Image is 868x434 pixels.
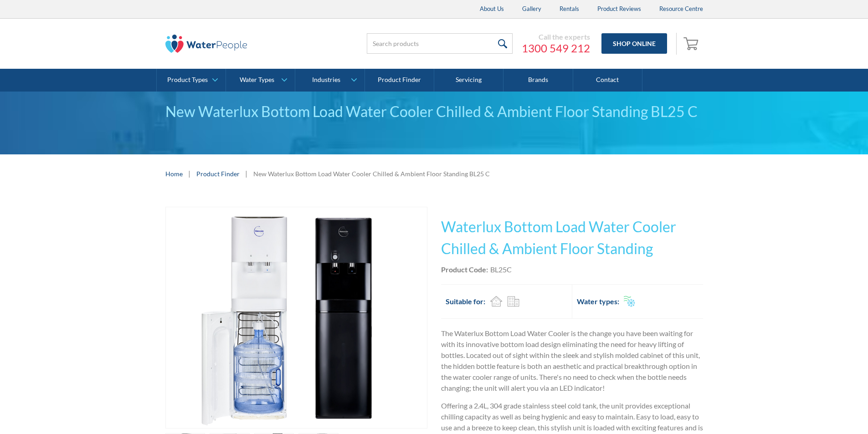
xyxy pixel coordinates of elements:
a: Contact [573,69,642,92]
img: New Waterlux Bottom Load Water Cooler Chilled & Ambient Floor Standing BL25 C [186,207,407,428]
a: 1300 549 212 [522,41,590,55]
div: New Waterlux Bottom Load Water Cooler Chilled & Ambient Floor Standing BL25 C [253,169,490,179]
iframe: podium webchat widget bubble [777,388,868,434]
div: Water Types [240,76,274,84]
input: Search products [367,33,513,54]
img: shopping cart [683,36,701,51]
a: open lightbox [165,207,427,429]
a: Servicing [434,69,503,92]
div: Industries [312,76,340,84]
a: Water Types [226,69,295,92]
a: Shop Online [601,33,667,54]
a: Industries [295,69,364,92]
a: Product Finder [196,169,240,179]
img: The Water People [165,35,247,53]
div: BL25C [490,264,512,275]
div: | [187,168,192,179]
h1: Waterlux Bottom Load Water Cooler Chilled & Ambient Floor Standing [441,216,703,260]
a: Home [165,169,183,179]
div: | [244,168,249,179]
div: Product Types [167,76,208,84]
h2: Water types: [577,296,619,307]
a: Product Finder [365,69,434,92]
a: Brands [503,69,573,92]
a: Open cart [681,33,703,55]
h2: Suitable for: [446,296,485,307]
p: The Waterlux Bottom Load Water Cooler is the change you have been waiting for with its innovative... [441,328,703,393]
a: Product Types [157,69,226,92]
strong: Product Code: [441,265,488,274]
div: Call the experts [522,32,590,41]
div: New Waterlux Bottom Load Water Cooler Chilled & Ambient Floor Standing BL25 C [165,101,703,123]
